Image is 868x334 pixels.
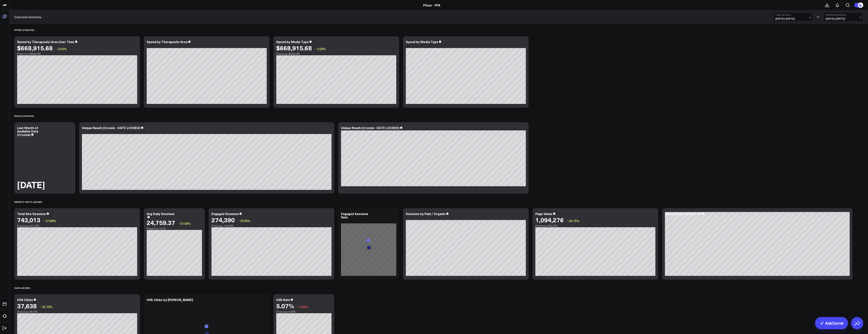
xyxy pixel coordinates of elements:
[315,46,316,51] span: ↑
[17,302,37,309] div: 37,638
[14,15,42,19] a: Executive Summary
[46,219,56,223] span: 57.68%
[406,40,438,44] div: Spend by Media Type
[406,212,445,216] div: Sessions by Paid / Organic
[535,212,552,216] div: Page Views
[147,219,175,226] div: 24,759.37
[17,52,137,55] div: Previous: $649.22K
[17,224,137,227] div: Previous: 471.22K
[276,298,290,302] div: HVA Rate
[147,227,202,230] div: Previous: 15.7K
[665,212,701,216] div: Sessions by Content TA
[826,17,861,20] span: [DATE] - [DATE]
[40,304,41,309] span: ↑
[238,218,239,223] span: ↑
[17,310,137,313] div: Previous: 26.37K
[211,224,332,227] div: Previous: 152.48K
[211,212,239,216] div: Engaged Sessions
[82,126,140,130] div: Unique Reach (Crossix - DATE LOCKED)
[535,216,564,223] div: 1,094,276
[17,40,74,44] div: Spend by Therapeutic Area Over Time
[147,40,187,44] div: Spend by Therapeutic Area
[297,304,298,309] span: ↓
[276,40,309,44] div: Spend by Media Type
[567,218,568,223] span: ↑
[240,219,250,223] span: 79.95%
[775,17,811,20] span: [DATE] - [DATE]
[43,218,45,223] span: ↑
[147,212,175,216] div: Avg Daily Sessions
[535,224,655,227] div: Previous: 664.22K
[17,212,46,216] div: Total Site Sessions
[569,219,579,223] span: 64.75%
[423,3,440,7] a: Pfizer - PFA
[14,198,42,206] div: WEBSITE VISITS (ADOBE)
[815,16,822,18] div: VS
[180,221,191,226] span: 57.68%
[299,305,308,309] span: 9.49%
[17,216,40,223] div: 743,013
[276,44,312,51] div: $668,915.68
[341,126,399,130] div: Unique Reach (Crossix - DATE LOCKED)
[42,305,52,309] span: 42.72%
[815,317,848,329] a: AskCorral
[147,298,193,302] div: HVA Clicks by [PERSON_NAME]
[56,46,57,51] span: ↑
[14,26,34,34] div: SPEND (PUBLICIS)
[17,44,53,51] div: $668,915.68
[17,126,38,137] div: Last Month of Available Data (Crossix)
[276,52,396,55] div: Previous: $649.22K
[341,212,368,219] div: Engaged Sessions Rate
[211,216,235,223] div: 274,390
[317,47,326,51] span: 3.03%
[14,112,34,120] div: Reach (Crossix)
[17,180,45,189] div: [DATE]
[773,12,813,22] button: Last 30 Days[DATE]-[DATE]
[14,283,30,292] div: HVAS (Adobe)
[276,310,332,313] div: Previous: 5.60%
[826,14,861,16] b: Previous Period
[824,12,863,22] button: Previous Period[DATE]-[DATE]
[58,47,67,51] span: 3.03%
[775,14,811,16] b: Last 30 Days
[17,298,33,302] div: HVA Clicks
[178,221,179,226] span: ↑
[276,302,294,309] div: 5.07%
